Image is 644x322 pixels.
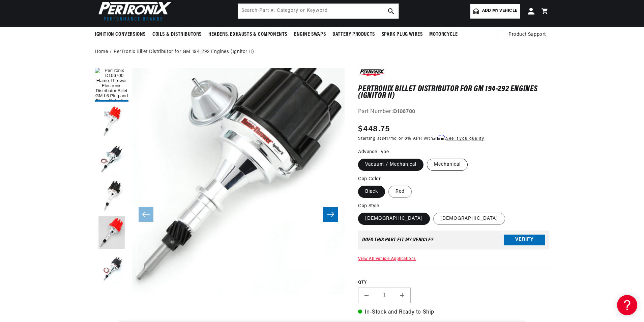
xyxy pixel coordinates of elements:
summary: Spark Plug Wires [378,27,426,43]
label: Red [388,186,412,198]
span: Battery Products [332,31,375,38]
button: Load image 5 in gallery view [95,216,128,250]
nav: breadcrumbs [95,48,549,56]
span: $41 [382,137,388,141]
legend: Cap Style [358,203,380,210]
span: Ignition Conversions [95,31,146,38]
label: Black [358,186,385,198]
button: Load image 3 in gallery view [95,142,128,176]
summary: Battery Products [329,27,378,43]
summary: Ignition Conversions [95,27,149,43]
div: Part Number: [358,108,549,116]
span: Add my vehicle [482,8,517,14]
summary: Product Support [508,27,549,43]
span: $448.75 [358,123,390,135]
span: Motorcycle [429,31,458,38]
label: QTY [358,280,549,286]
span: Coils & Distributors [152,31,202,38]
p: In-Stock and Ready to Ship [358,308,549,317]
summary: Headers, Exhausts & Components [205,27,291,43]
legend: Advance Type [358,149,389,156]
button: search button [384,4,399,19]
span: Headers, Exhausts & Components [208,31,287,38]
button: Load image 6 in gallery view [95,253,128,287]
label: [DEMOGRAPHIC_DATA] [433,213,505,225]
span: Spark Plug Wires [382,31,423,38]
a: Home [95,48,108,56]
p: Starting at /mo or 0% APR with . [358,135,484,142]
summary: Motorcycle [426,27,461,43]
button: Load image 1 in gallery view [95,68,128,102]
label: Mechanical [427,159,468,171]
button: Load image 4 in gallery view [95,179,128,213]
div: Does This part fit My vehicle? [362,237,433,243]
button: Slide right [323,207,338,222]
a: View All Vehicle Applications [358,257,416,261]
button: Slide left [139,207,153,222]
label: [DEMOGRAPHIC_DATA] [358,213,430,225]
a: Add my vehicle [470,4,520,19]
button: Load image 2 in gallery view [95,105,128,139]
span: Affirm [433,135,445,140]
label: Vacuum / Mechanical [358,159,423,171]
strong: D106700 [393,109,415,114]
h1: PerTronix Billet Distributor for GM 194-292 Engines (Ignitor II) [358,86,549,100]
summary: Coils & Distributors [149,27,205,43]
summary: Engine Swaps [291,27,329,43]
a: See if you qualify - Learn more about Affirm Financing (opens in modal) [446,137,484,141]
a: PerTronix Billet Distributor for GM 194-292 Engines (Ignitor II) [114,48,254,56]
button: Verify [504,235,545,245]
input: Search Part #, Category or Keyword [238,4,399,19]
span: Product Support [508,31,546,38]
span: Engine Swaps [294,31,326,38]
legend: Cap Color [358,176,381,183]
